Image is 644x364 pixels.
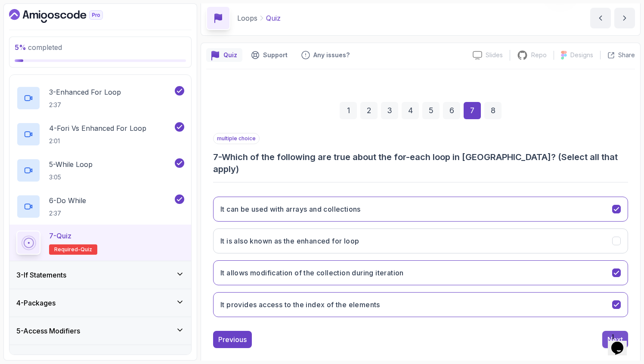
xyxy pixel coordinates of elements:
button: 5-Access Modifiers [9,317,191,345]
button: Previous [213,331,252,348]
button: It provides access to the index of the elements [213,292,628,317]
button: It allows modification of the collection during iteration [213,260,628,285]
p: 7 - Quiz [49,231,71,241]
button: 4-Fori vs Enhanced For Loop2:01 [16,122,184,146]
div: Next [607,334,623,345]
button: Share [600,51,635,59]
p: Loops [237,13,257,23]
div: Previous [218,334,247,345]
span: Required- [54,246,80,253]
p: Support [263,51,288,59]
p: 6 - Do While [49,195,86,206]
button: 5-While Loop3:05 [16,158,184,182]
h3: 4 - Packages [16,298,56,308]
h3: It can be used with arrays and collections [220,204,361,214]
div: 7 [464,102,481,119]
div: 4 [402,102,419,119]
p: 2:37 [49,209,86,218]
p: Share [618,51,635,59]
p: Slides [486,51,503,59]
button: It is also known as the enhanced for loop [213,228,628,253]
button: previous content [590,8,611,28]
p: 3 - Enhanced For Loop [49,87,121,97]
div: 1 [340,102,357,119]
p: multiple choice [213,133,260,144]
span: quiz [80,246,92,253]
p: 2:01 [49,137,146,145]
span: 5 % [15,43,26,52]
p: Designs [570,51,593,59]
button: Support button [246,48,293,62]
h3: 5 - Access Modifiers [16,326,80,336]
h3: It allows modification of the collection during iteration [220,268,404,278]
div: 5 [422,102,440,119]
button: Next [602,331,628,348]
p: Any issues? [313,51,350,59]
button: 3-If Statements [9,261,191,289]
div: 2 [360,102,378,119]
p: 2:37 [49,101,121,109]
iframe: chat widget [608,330,635,355]
button: quiz button [206,48,242,62]
button: 4-Packages [9,289,191,317]
button: It can be used with arrays and collections [213,197,628,222]
button: 6-Do While2:37 [16,194,184,219]
div: 6 [443,102,460,119]
p: Repo [531,51,547,59]
button: 7-QuizRequired-quiz [16,231,184,255]
p: Quiz [223,51,237,59]
div: 8 [484,102,502,119]
h3: It provides access to the index of the elements [220,299,380,310]
h3: 7 - Which of the following are true about the for-each loop in [GEOGRAPHIC_DATA]? (Select all tha... [213,151,628,175]
p: 3:05 [49,173,93,182]
p: 5 - While Loop [49,159,93,170]
a: Dashboard [9,9,123,23]
div: 3 [381,102,398,119]
h3: 3 - If Statements [16,270,66,280]
p: Quiz [266,13,281,23]
p: 4 - Fori vs Enhanced For Loop [49,123,146,133]
h3: It is also known as the enhanced for loop [220,236,359,246]
span: completed [15,43,62,52]
h3: 6 - Methods [16,354,52,364]
button: 3-Enhanced For Loop2:37 [16,86,184,110]
button: next content [614,8,635,28]
button: Feedback button [296,48,355,62]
